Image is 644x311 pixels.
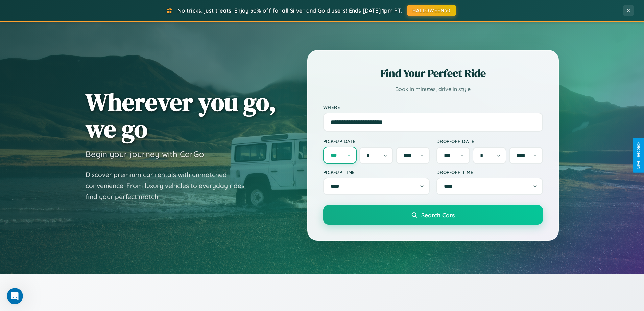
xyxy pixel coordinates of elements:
label: Drop-off Date [436,138,543,144]
button: Search Cars [323,205,543,225]
span: No tricks, just treats! Enjoy 30% off for all Silver and Gold users! Ends [DATE] 1pm PT. [177,7,402,14]
label: Pick-up Time [323,169,430,175]
label: Pick-up Date [323,138,430,144]
h2: Find Your Perfect Ride [323,66,543,81]
h3: Begin your journey with CarGo [86,149,204,159]
button: HALLOWEEN30 [407,5,456,16]
span: Search Cars [421,211,455,219]
div: Give Feedback [636,142,641,169]
h1: Wherever you go, we go [86,89,276,142]
label: Drop-off Time [436,169,543,175]
iframe: Intercom live chat [7,288,23,304]
label: Where [323,104,543,110]
p: Book in minutes, drive in style [323,84,543,94]
p: Discover premium car rentals with unmatched convenience. From luxury vehicles to everyday rides, ... [86,169,255,202]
